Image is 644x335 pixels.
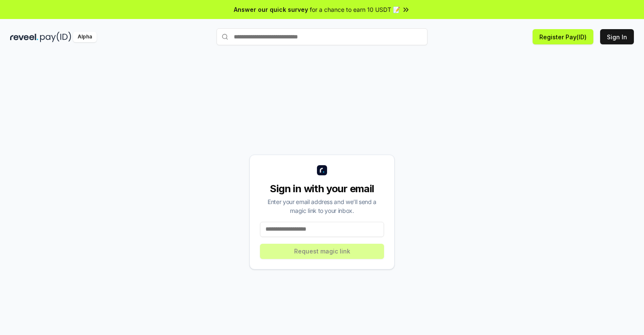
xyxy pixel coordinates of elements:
div: Enter your email address and we’ll send a magic link to your inbox. [260,197,384,215]
span: for a chance to earn 10 USDT 📝 [310,5,400,14]
button: Sign In [600,29,634,44]
img: reveel_dark [10,32,38,42]
img: pay_id [40,32,71,42]
button: Register Pay(ID) [533,29,593,44]
div: Sign in with your email [260,182,384,196]
div: Alpha [73,32,97,42]
span: Answer our quick survey [234,5,308,14]
img: logo_small [317,165,327,175]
